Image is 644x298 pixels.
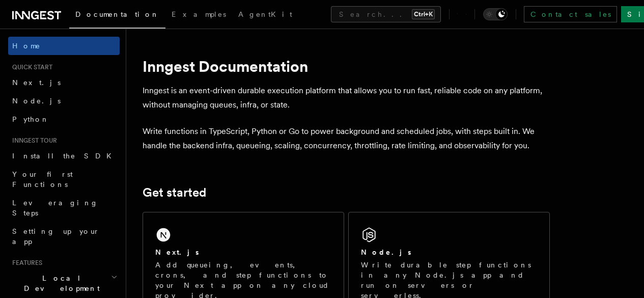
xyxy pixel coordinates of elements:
a: Get started [143,185,206,200]
span: Documentation [75,10,159,18]
span: Local Development [8,273,111,293]
a: Examples [165,3,232,28]
h2: Next.js [155,247,199,257]
button: Toggle dark mode [483,8,508,20]
p: Write functions in TypeScript, Python or Go to power background and scheduled jobs, with steps bu... [143,124,550,153]
a: Setting up your app [8,222,120,251]
a: AgentKit [232,3,298,28]
a: Documentation [69,3,165,29]
span: Setting up your app [12,227,100,246]
h2: Node.js [361,247,411,257]
span: Your first Functions [12,170,73,188]
h1: Inngest Documentation [143,57,550,75]
span: Features [8,259,42,267]
p: Inngest is an event-driven durable execution platform that allows you to run fast, reliable code ... [143,84,550,112]
span: Examples [172,10,226,18]
a: Home [8,37,120,55]
button: Search...Ctrl+K [331,6,441,22]
span: Home [12,41,41,51]
button: Local Development [8,269,120,297]
span: Node.js [12,97,61,105]
span: Inngest tour [8,137,57,145]
span: Next.js [12,78,61,87]
a: Contact sales [524,6,617,22]
a: Node.js [8,92,120,110]
span: Install the SDK [12,152,118,160]
span: AgentKit [238,10,292,18]
a: Install the SDK [8,147,120,165]
span: Quick start [8,63,52,71]
span: Python [12,115,49,123]
a: Next.js [8,73,120,92]
a: Python [8,110,120,128]
a: Leveraging Steps [8,194,120,222]
a: Your first Functions [8,165,120,194]
span: Leveraging Steps [12,199,98,217]
kbd: Ctrl+K [412,9,435,19]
